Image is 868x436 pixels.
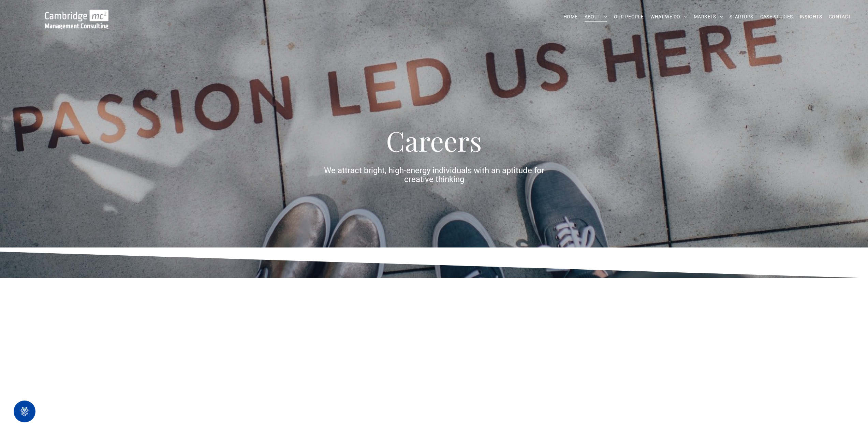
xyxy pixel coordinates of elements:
[324,166,544,184] span: We attract bright, high-energy individuals with an aptitude for creative thinking
[825,12,854,22] a: CONTACT
[45,10,108,29] img: Go to Homepage
[726,12,756,22] a: STARTUPS
[581,12,611,22] a: ABOUT
[386,122,482,159] span: Careers
[610,12,647,22] a: OUR PEOPLE
[690,12,726,22] a: MARKETS
[647,12,690,22] a: WHAT WE DO
[757,12,796,22] a: CASE STUDIES
[796,12,825,22] a: INSIGHTS
[560,12,581,22] a: HOME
